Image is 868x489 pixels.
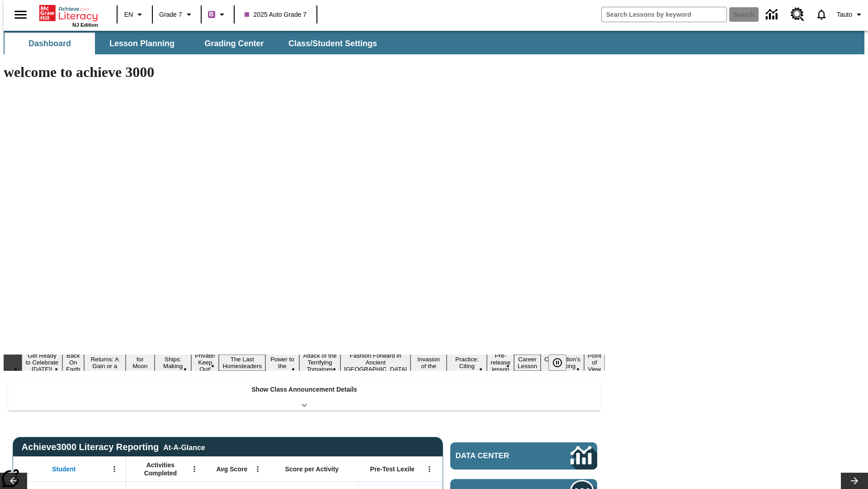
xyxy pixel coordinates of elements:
button: Open side menu [7,1,34,28]
button: Dashboard [5,33,95,54]
div: At-A-Glance [163,442,205,452]
button: Slide 6 Private! Keep Out! [191,351,219,374]
button: Profile/Settings [833,6,868,23]
button: Slide 8 Solar Power to the People [265,348,299,378]
button: Open Menu [251,462,264,476]
button: Boost Class color is purple. Change class color [204,6,231,23]
h1: welcome to achieve 3000 [4,64,605,81]
button: Slide 4 Time for Moon Rules? [126,348,155,378]
button: Class/Student Settings [281,33,384,54]
button: Slide 9 Attack of the Terrifying Tomatoes [299,351,340,374]
span: NJ Edition [72,22,98,28]
button: Slide 1 Get Ready to Celebrate Juneteenth! [22,351,62,374]
span: Activities Completed [131,461,190,477]
button: Slide 2 Back On Earth [62,351,84,374]
div: SubNavbar [4,33,385,54]
button: Grading Center [189,33,279,54]
span: 2025 Auto Grade 7 [245,10,307,19]
span: Class/Student Settings [288,38,377,49]
button: Slide 3 Free Returns: A Gain or a Drain? [84,348,126,378]
a: Data Center [760,2,785,27]
a: Notifications [810,3,833,26]
button: Lesson carousel, Next [841,473,868,489]
div: Show Class Announcement Details [8,379,600,411]
button: Slide 14 Career Lesson [514,355,541,371]
button: Open Menu [423,462,436,476]
div: Pause [548,355,576,371]
a: Resource Center, Will open in new tab [785,2,810,27]
button: Grade: Grade 7, Select a grade [156,6,198,23]
span: Student [52,465,75,473]
button: Open Menu [188,462,201,476]
button: Pause [548,355,566,371]
a: Data Center [450,442,597,470]
span: EN [124,10,133,19]
div: Home [39,3,98,28]
button: Open Menu [108,462,121,476]
span: Lesson Planning [109,38,175,49]
a: Home [39,4,98,22]
button: Slide 12 Mixed Practice: Citing Evidence [447,348,487,378]
span: Score per Activity [285,465,339,473]
button: Lesson Planning [97,33,187,54]
span: Grade 7 [159,10,182,19]
p: Show Class Announcement Details [251,385,357,394]
span: B [209,9,214,20]
span: Achieve3000 Literacy Reporting [22,442,205,452]
button: Language: EN, Select a language [120,6,149,23]
button: Slide 13 Pre-release lesson [487,351,514,374]
button: Slide 11 The Invasion of the Free CD [410,348,447,378]
input: search field [602,7,726,22]
button: Slide 15 The Constitution's Balancing Act [541,348,584,378]
button: Slide 5 Cruise Ships: Making Waves [155,348,191,378]
span: Grading Center [204,38,264,49]
span: Pre-Test Lexile [370,465,415,473]
button: Slide 10 Fashion Forward in Ancient Rome [340,351,410,374]
button: Slide 7 The Last Homesteaders [219,355,265,371]
button: Slide 16 Point of View [584,351,605,374]
div: SubNavbar [4,31,864,54]
span: Tauto [837,10,852,19]
span: Data Center [456,451,540,460]
span: Avg Score [216,465,247,473]
span: Dashboard [28,38,71,49]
